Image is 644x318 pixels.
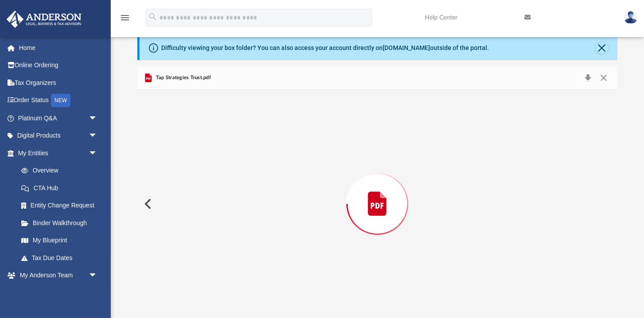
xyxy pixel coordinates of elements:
a: [DOMAIN_NAME] [383,44,430,51]
div: NEW [51,94,70,107]
a: Digital Productsarrow_drop_down [6,127,111,145]
img: Anderson Advisors Platinum Portal [4,11,84,28]
button: Close [595,72,611,84]
a: Tax Due Dates [12,249,111,267]
a: Binder Walkthrough [12,214,111,232]
span: arrow_drop_down [89,267,106,285]
a: Order StatusNEW [6,92,111,110]
i: search [148,12,158,22]
a: Overview [12,162,111,180]
a: Tax Organizers [6,74,111,92]
button: Close [596,42,608,54]
a: My Entitiesarrow_drop_down [6,144,111,162]
a: My Blueprint [12,232,106,249]
div: Difficulty viewing your box folder? You can also access your account directly on outside of the p... [161,43,489,53]
button: Previous File [137,192,157,216]
span: arrow_drop_down [89,109,106,127]
div: Preview [137,66,617,318]
a: Entity Change Request [12,197,111,215]
span: arrow_drop_down [89,127,106,145]
button: Download [580,72,596,84]
a: My Anderson Teamarrow_drop_down [6,267,106,284]
a: My Anderson Team [12,284,102,302]
span: Tap Strategies Trust.pdf [154,74,211,82]
a: Platinum Q&Aarrow_drop_down [6,109,111,127]
img: User Pic [624,11,637,24]
a: Online Ordering [6,57,111,74]
a: Home [6,39,111,57]
i: menu [120,12,130,23]
a: CTA Hub [12,179,111,197]
span: arrow_drop_down [89,144,106,162]
a: menu [120,17,130,23]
